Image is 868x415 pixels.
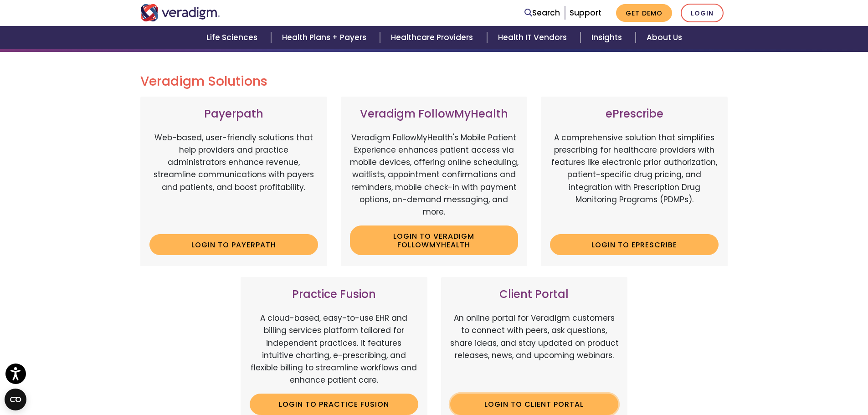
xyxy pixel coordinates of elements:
[487,26,580,49] a: Health IT Vendors
[450,288,619,301] h3: Client Portal
[149,132,318,227] p: Web-based, user-friendly solutions that help providers and practice administrators enhance revenu...
[550,234,719,255] a: Login to ePrescribe
[636,26,693,49] a: About Us
[550,108,719,121] h3: ePrescribe
[140,74,728,89] h2: Veradigm Solutions
[271,26,380,49] a: Health Plans + Payers
[450,312,619,386] p: An online portal for Veradigm customers to connect with peers, ask questions, share ideas, and st...
[350,108,519,121] h3: Veradigm FollowMyHealth
[550,132,719,227] p: A comprehensive solution that simplifies prescribing for healthcare providers with features like ...
[616,4,672,22] a: Get Demo
[681,4,724,22] a: Login
[450,394,619,415] a: Login to Client Portal
[250,288,418,301] h3: Practice Fusion
[570,7,601,18] a: Support
[195,26,271,49] a: Life Sciences
[5,389,26,410] button: Open CMP widget
[149,108,318,121] h3: Payerpath
[350,132,519,218] p: Veradigm FollowMyHealth's Mobile Patient Experience enhances patient access via mobile devices, o...
[140,4,220,21] img: Veradigm logo
[524,7,560,19] a: Search
[580,26,636,49] a: Insights
[149,234,318,255] a: Login to Payerpath
[693,349,857,404] iframe: Drift Chat Widget
[250,394,418,415] a: Login to Practice Fusion
[350,225,519,255] a: Login to Veradigm FollowMyHealth
[380,26,487,49] a: Healthcare Providers
[250,312,418,386] p: A cloud-based, easy-to-use EHR and billing services platform tailored for independent practices. ...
